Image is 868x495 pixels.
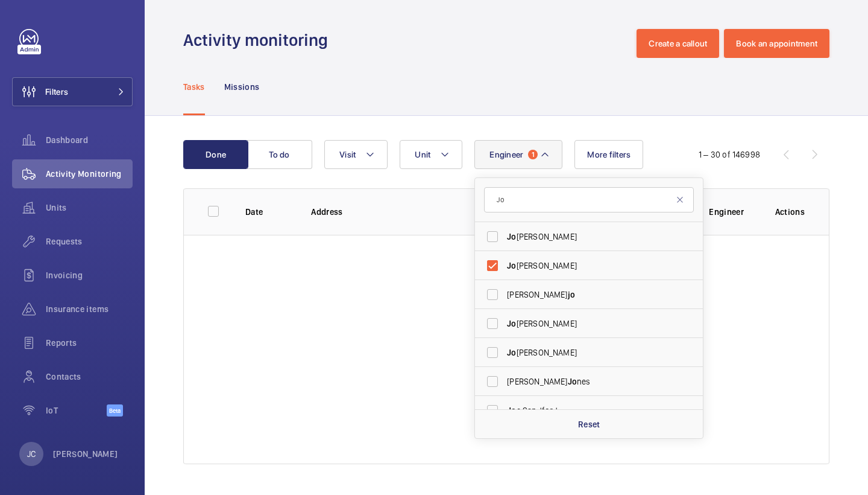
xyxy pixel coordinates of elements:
[27,448,36,460] p: JC
[507,375,673,388] span: [PERSON_NAME] nes
[46,404,107,417] span: IoT
[245,206,292,218] p: Date
[507,406,516,415] span: Jo
[45,86,68,98] span: Filters
[46,337,133,349] span: Reports
[568,377,577,386] span: Jo
[46,303,133,315] span: Insurance items
[46,202,133,214] span: Units
[507,260,673,272] span: [PERSON_NAME]
[507,232,516,241] span: Jo
[400,140,462,169] button: Unit
[637,29,719,58] button: Create a callout
[507,231,673,243] span: [PERSON_NAME]
[528,150,538,159] span: 1
[489,150,523,159] span: Engineer
[507,404,673,417] span: e Sandford
[311,206,456,218] p: Address
[507,289,673,301] span: [PERSON_NAME]
[568,290,575,299] span: jo
[12,77,133,106] button: Filters
[53,448,118,460] p: [PERSON_NAME]
[507,318,673,330] span: [PERSON_NAME]
[587,150,631,159] span: More filters
[183,29,335,51] h1: Activity monitoring
[507,346,673,359] span: [PERSON_NAME]
[507,348,516,357] span: Jo
[578,418,600,430] p: Reset
[224,81,260,93] p: Missions
[107,404,123,417] span: Beta
[339,150,356,159] span: Visit
[183,81,205,93] p: Tasks
[724,29,829,58] button: Book an appointment
[183,140,248,169] button: Done
[574,140,643,169] button: More filters
[46,269,133,281] span: Invoicing
[46,235,133,247] span: Requests
[507,319,516,328] span: Jo
[709,206,755,218] p: Engineer
[415,150,430,159] span: Unit
[46,168,133,180] span: Activity Monitoring
[324,140,388,169] button: Visit
[247,140,312,169] button: To do
[474,140,562,169] button: Engineer1
[46,134,133,146] span: Dashboard
[46,371,133,383] span: Contacts
[699,148,760,161] div: 1 – 30 of 146998
[507,261,516,270] span: Jo
[775,206,805,218] p: Actions
[484,187,694,212] input: Search by engineer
